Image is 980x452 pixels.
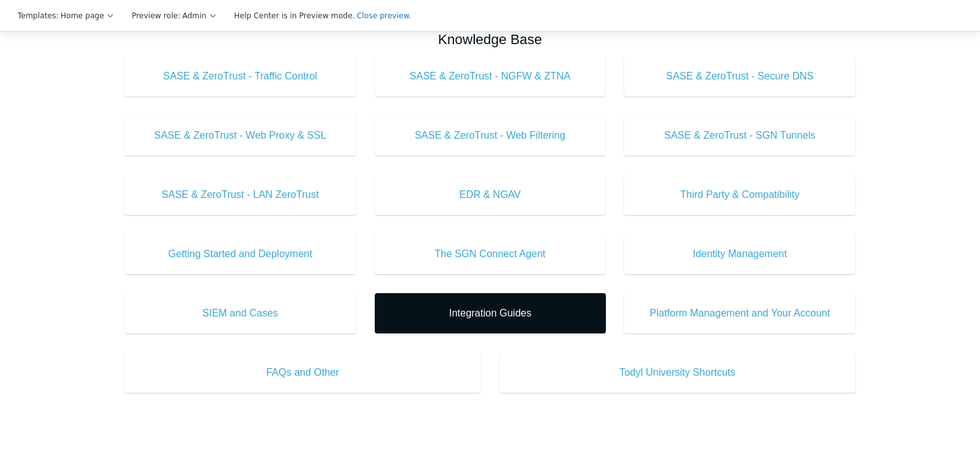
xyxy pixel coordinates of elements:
[234,10,355,21] span: Help Center is in Preview mode.
[18,10,59,21] span: Templates:
[394,246,587,262] span: The SGN Connect Agent
[375,234,606,274] a: The SGN Connect Agent
[624,175,855,215] a: Third Party & Compatibility
[643,187,836,202] span: Third Party & Compatibility
[394,306,587,321] span: Integration Guides
[643,306,836,321] span: Platform Management and Your Account
[624,293,855,333] a: Platform Management and Your Account
[356,11,411,20] span: Close preview.
[144,187,337,202] span: SASE & ZeroTrust - LAN ZeroTrust
[624,115,855,156] a: SASE & ZeroTrust - SGN Tunnels
[132,10,180,21] span: Preview role:
[125,115,356,156] a: SASE & ZeroTrust - Web Proxy & SSL
[643,246,836,262] span: Identity Management
[144,128,337,143] span: SASE & ZeroTrust - Web Proxy & SSL
[375,175,606,215] a: EDR & NGAV
[518,365,836,380] span: Todyl University Shortcuts
[643,69,836,84] span: SASE & ZeroTrust - Secure DNS
[144,365,462,380] span: FAQs and Other
[125,56,356,96] a: SASE & ZeroTrust - Traffic Control
[624,234,855,274] a: Identity Management
[144,69,337,84] span: SASE & ZeroTrust - Traffic Control
[130,10,216,21] div: Admin
[125,234,356,274] a: Getting Started and Deployment
[394,69,587,84] span: SASE & ZeroTrust - NGFW & ZTNA
[16,10,114,21] div: Home page
[375,115,606,156] a: SASE & ZeroTrust - Web Filtering
[643,128,836,143] span: SASE & ZeroTrust - SGN Tunnels
[375,56,606,96] a: SASE & ZeroTrust - NGFW & ZTNA
[624,56,855,96] a: SASE & ZeroTrust - Secure DNS
[125,352,481,393] a: FAQs and Other
[144,306,337,321] span: SIEM and Cases
[394,187,587,202] span: EDR & NGAV
[144,246,337,262] span: Getting Started and Deployment
[394,128,587,143] span: SASE & ZeroTrust - Web Filtering
[125,175,356,215] a: SASE & ZeroTrust - LAN ZeroTrust
[499,352,855,393] a: Todyl University Shortcuts
[125,293,356,333] a: SIEM and Cases
[375,293,606,333] a: Integration Guides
